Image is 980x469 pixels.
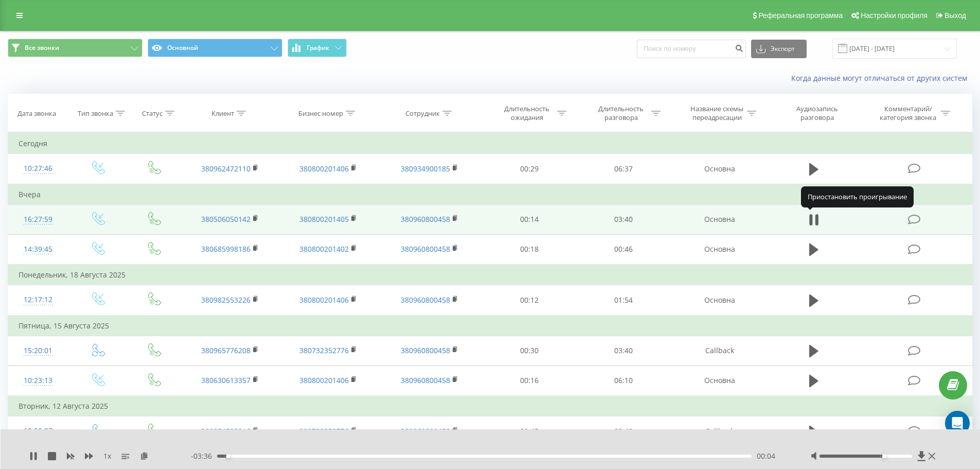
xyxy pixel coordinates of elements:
[577,154,671,184] td: 06:37
[577,285,671,316] td: 01:54
[299,244,349,254] a: 380800201402
[201,345,251,355] a: 380965776208
[19,159,58,179] div: 10:27:46
[670,204,768,234] td: Основна
[17,109,56,118] div: Дата звонка
[78,109,113,118] div: Тип звонка
[577,366,671,396] td: 06:10
[298,109,343,118] div: Бизнес номер
[637,40,746,58] input: Поиск по номеру
[299,375,349,385] a: 380800201406
[19,290,58,310] div: 12:17:12
[19,421,58,441] div: 10:30:07
[483,204,577,234] td: 00:14
[191,451,217,461] span: - 03:36
[226,454,230,458] div: Accessibility label
[401,426,450,436] a: 380960800458
[577,336,671,366] td: 03:40
[103,451,111,461] span: 1 x
[299,426,349,436] a: 380732352776
[670,416,768,447] td: Callback
[945,11,966,20] span: Выход
[401,244,450,254] a: 380960800458
[299,164,349,173] a: 380800201406
[577,416,671,447] td: 03:42
[670,336,768,366] td: Callback
[148,39,282,57] button: Основной
[8,396,972,416] td: Вторник, 12 Августа 2025
[8,316,972,336] td: Пятница, 15 Августа 2025
[577,204,671,234] td: 03:40
[791,73,972,83] a: Когда данные могут отличаться от других систем
[8,265,972,285] td: Понедельник, 18 Августа 2025
[201,375,251,385] a: 380630613357
[878,105,938,122] div: Комментарий/категория звонка
[201,164,251,173] a: 380962472110
[401,295,450,305] a: 380960800458
[19,341,58,361] div: 15:20:01
[670,285,768,316] td: Основна
[307,44,329,51] span: График
[577,234,671,265] td: 00:46
[483,366,577,396] td: 00:16
[483,154,577,184] td: 00:29
[8,39,142,57] button: Все звонки
[758,11,843,20] span: Реферальная программа
[751,40,807,58] button: Экспорт
[401,214,450,224] a: 380960800458
[500,105,555,122] div: Длительность ожидания
[757,451,775,461] span: 00:04
[401,164,450,173] a: 380934900185
[670,154,768,184] td: Основна
[670,366,768,396] td: Основна
[8,133,972,154] td: Сегодня
[299,345,349,355] a: 380732352776
[8,184,972,205] td: Вчера
[670,234,768,265] td: Основна
[401,345,450,355] a: 380960800458
[594,105,649,122] div: Длительность разговора
[19,239,58,259] div: 14:39:45
[945,411,970,436] div: Open Intercom Messenger
[25,44,59,52] span: Все звонки
[882,454,886,458] div: Accessibility label
[201,214,251,224] a: 380506050142
[405,109,440,118] div: Сотрудник
[483,336,577,366] td: 00:30
[19,210,58,230] div: 16:27:59
[783,105,850,122] div: Аудиозапись разговора
[801,186,914,207] div: Приостановить проигрывание
[299,295,349,305] a: 380800201406
[401,375,450,385] a: 380960800458
[201,295,251,305] a: 380982553226
[689,105,744,122] div: Название схемы переадресации
[483,416,577,447] td: 00:45
[211,109,234,118] div: Клиент
[483,285,577,316] td: 00:12
[299,214,349,224] a: 380800201405
[142,109,163,118] div: Статус
[201,244,251,254] a: 380685998186
[201,426,251,436] a: 380954533216
[483,234,577,265] td: 00:18
[288,39,347,57] button: График
[19,371,58,391] div: 10:23:13
[861,11,928,20] span: Настройки профиля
